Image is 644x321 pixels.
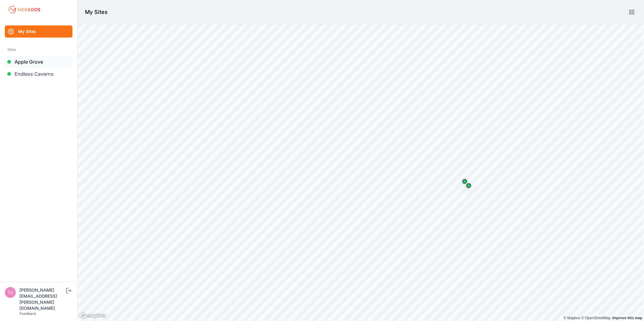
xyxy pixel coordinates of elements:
[564,316,580,320] a: Mapbox
[5,287,16,298] img: tomasz.barcz@energix-group.com
[19,311,36,316] a: Feedback
[5,25,72,38] a: My Sites
[459,175,471,187] div: Map marker
[78,24,644,321] canvas: Map
[7,46,70,53] div: Sites
[7,5,41,15] img: Nevados
[5,68,72,80] a: Endless Caverns
[612,316,642,320] a: Map feedback
[581,316,611,320] a: OpenStreetMap
[85,8,108,16] h1: My Sites
[19,287,65,311] div: [PERSON_NAME][EMAIL_ADDRESS][PERSON_NAME][DOMAIN_NAME]
[79,312,106,319] a: Mapbox logo
[5,56,72,68] a: Apple Grove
